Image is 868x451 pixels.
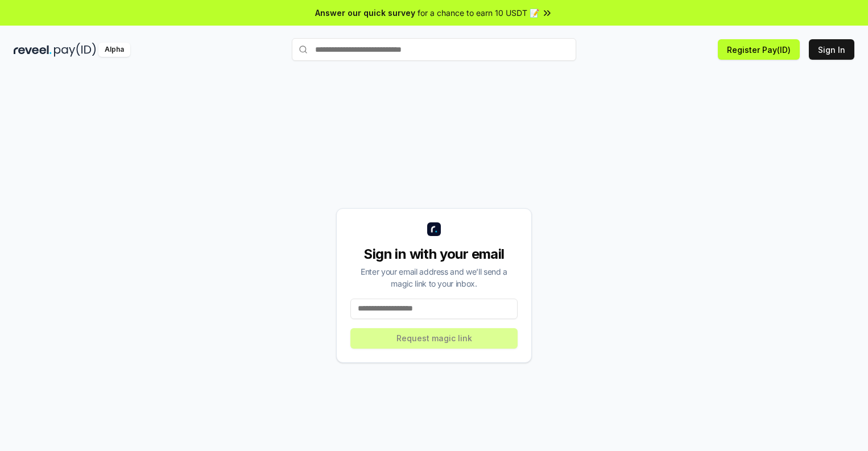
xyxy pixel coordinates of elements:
img: reveel_dark [14,43,52,57]
button: Register Pay(ID) [718,39,800,60]
img: pay_id [54,43,96,57]
span: Answer our quick survey [315,7,415,19]
div: Sign in with your email [350,245,518,263]
img: logo_small [427,222,441,236]
div: Enter your email address and we’ll send a magic link to your inbox. [350,266,518,289]
button: Sign In [809,39,854,60]
div: Alpha [98,43,130,57]
span: for a chance to earn 10 USDT 📝 [418,7,539,19]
